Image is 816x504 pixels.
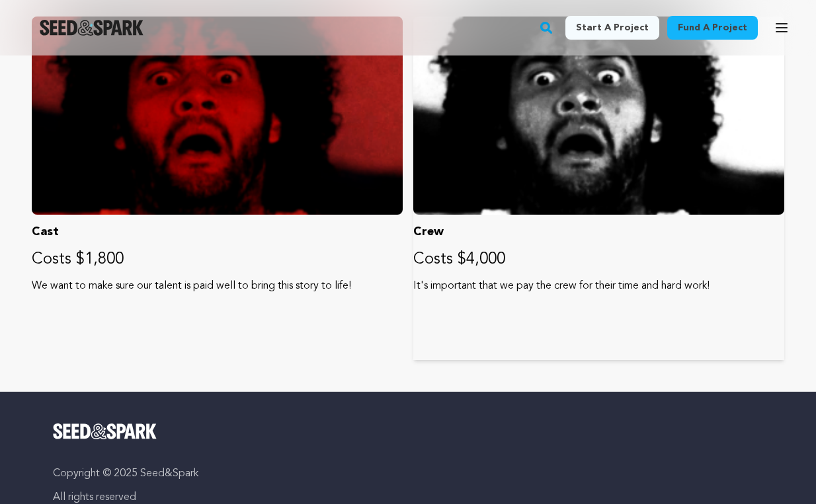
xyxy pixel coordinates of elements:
p: Cast [32,223,403,241]
a: Start a project [565,16,659,40]
img: Seed&Spark Logo Dark Mode [40,20,143,36]
p: Copyright © 2025 Seed&Spark [53,466,763,482]
img: Seed&Spark Logo [53,423,157,439]
a: Seed&Spark Homepage [40,20,143,36]
p: Costs $1,800 [32,249,403,270]
p: We want to make sure our talent is paid well to bring this story to life! [32,278,403,294]
p: Crew [413,223,784,241]
p: Costs $4,000 [413,249,784,270]
a: Fund a project [667,16,758,40]
p: It's important that we pay the crew for their time and hard work! [413,278,784,294]
a: Seed&Spark Homepage [53,423,763,439]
